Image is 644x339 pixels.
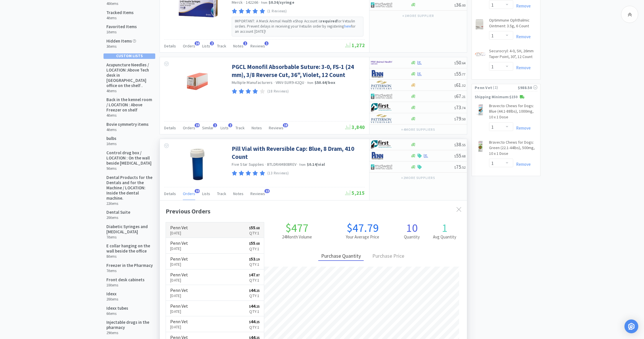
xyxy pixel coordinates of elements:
[195,41,200,45] span: 16
[170,225,188,230] h6: Penn Vet
[249,303,260,309] span: 44
[250,43,265,49] span: Reviews
[106,128,149,132] h6: 4 items
[232,162,264,167] a: Five Star Supplies
[183,191,195,196] span: Orders
[228,123,232,127] span: 2
[396,222,428,234] h1: 10
[307,81,314,85] span: from
[454,59,465,66] span: 50
[264,234,330,240] h2: 24 Month Volume
[249,287,260,293] span: 44
[454,117,456,121] span: $
[489,140,537,159] a: Bravecto Chews for Dogs: Green (22.1-44lbs), 500mg, 10 x 1 Dose
[475,49,486,58] img: 86baccacf6c74457abacc328a46a4aab_15590.png
[235,125,245,130] span: Track
[106,201,153,206] h6: 22 items
[344,24,351,29] a: here
[252,125,262,130] span: Notes
[454,1,465,8] span: 36
[249,246,260,252] p: Qty: 1
[166,222,264,238] a: Penn Vet[DATE]$55.68Qty:1
[179,63,216,100] img: cb94690f440e4bb08b05dd3a2cf40ce7_160131.png
[164,43,176,49] span: Details
[330,234,395,240] h2: Your Average Price
[106,215,130,220] h6: 20 items
[249,230,260,236] p: Qty: 1
[106,142,116,146] h6: 1 items
[170,261,188,267] p: [DATE]
[261,1,267,5] span: from
[264,222,330,234] h1: $477
[106,122,149,127] h5: Bovie symmetry items
[249,261,260,267] p: Qty: 1
[106,306,128,311] h5: Idexx tubes
[255,289,260,293] span: . 25
[106,38,136,44] h5: Hidden Items
[103,53,155,59] div: Custom Lists
[183,125,195,130] span: Orders
[513,161,531,167] a: Remove
[166,206,461,216] div: Previous Orders
[461,143,465,147] span: . 55
[265,162,266,167] span: ·
[106,269,153,273] h6: 7 items
[267,162,296,167] span: BTLDRAMB08REV
[283,123,288,127] span: 18
[489,103,537,122] a: Bravecto Chews for Dogs: Blue (44.1-88lbs), 1000mg, 10 x 1 Dose
[249,242,251,246] span: $
[396,234,428,240] h2: Quantity
[202,125,214,130] span: Similar
[232,145,363,161] a: Pill Vial with Reversible Cap: Blue, 8 Dram, 410 Count
[274,80,275,85] span: ·
[475,84,492,91] span: Penn Vet
[106,263,153,268] h5: Freezer in the Pharmacy
[472,94,540,100] p: Shipping Minimum: $150
[106,235,153,240] h6: 7 items
[461,165,465,169] span: . 52
[454,93,465,99] span: 67
[454,165,456,169] span: $
[106,16,134,20] h6: 4 items
[276,80,304,85] span: VINV-SUR9-42QU
[202,191,210,196] span: Lists
[461,72,465,76] span: . 77
[518,84,537,91] div: $988.50
[170,230,188,236] p: [DATE]
[170,245,188,252] p: [DATE]
[454,3,456,7] span: $
[249,324,260,330] p: Qty: 1
[454,115,465,122] span: 79
[210,41,214,45] span: 2
[232,80,273,85] a: Multiple Manufacturers
[345,124,365,130] span: 3,840
[269,125,283,130] span: Reviews
[454,152,465,159] span: 55
[166,285,264,301] a: Penn Vet[DATE]$44.25Qty:1
[249,305,251,309] span: $
[249,292,260,299] p: Qty: 1
[170,277,188,283] p: [DATE]
[195,189,200,193] span: 10
[371,163,392,171] img: 4dd14cff54a648ac9e977f0c5da9bc2e_5.png
[475,104,486,116] img: bcc6dfcd27fd4dc587273bb4cc177d4e_158305.png
[106,97,153,113] h5: Back in the kennel room / LOCATION : Above Freezer on shelf
[106,277,145,282] h5: Front desk cabinets
[461,83,465,88] span: . 32
[170,292,188,299] p: [DATE]
[461,154,465,158] span: . 68
[264,41,269,45] span: 1
[164,125,176,130] span: Details
[106,44,136,49] h6: 3 items
[461,95,465,99] span: . 21
[345,42,365,49] span: 1,272
[267,170,289,176] p: (13 Reviews)
[106,113,153,118] h6: 4 items
[106,62,153,88] h5: Acupuncture Needles / LOCATION :Above Tech desk in [GEOGRAPHIC_DATA] office on the shelf .
[106,210,130,215] h5: Dental Suite
[183,43,195,49] span: Orders
[217,191,226,196] span: Track
[371,70,392,78] img: e1133ece90fa4a959c5ae41b0808c578_9.png
[249,257,251,261] span: $
[371,92,392,101] img: 4dd14cff54a648ac9e977f0c5da9bc2e_5.png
